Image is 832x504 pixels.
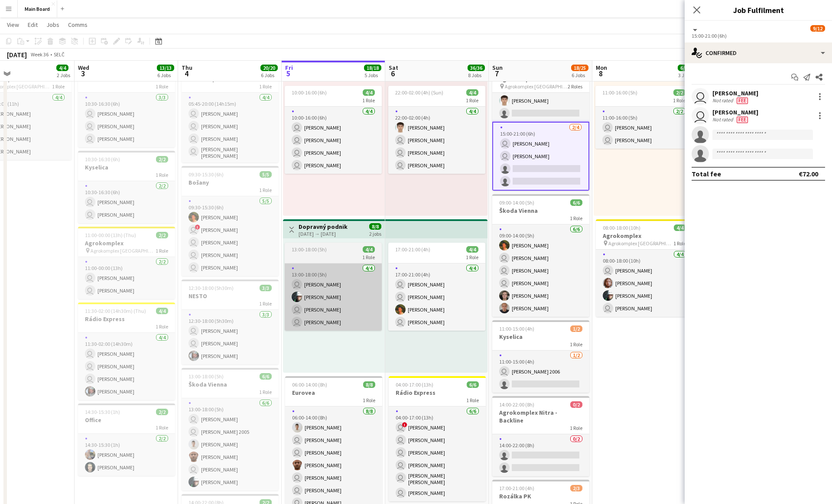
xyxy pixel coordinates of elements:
app-job-card: 17:00-21:00 (4h)4/41 Role4/417:00-21:00 (4h) [PERSON_NAME] [PERSON_NAME][PERSON_NAME] [PERSON_NAME] [388,243,485,331]
div: 10:30-16:30 (6h)2/2Kyselica1 Role2/210:30-16:30 (6h) [PERSON_NAME] [PERSON_NAME] [78,151,175,223]
span: 1 Role [362,97,375,104]
span: 9/12 [810,25,825,32]
span: Fri [285,64,293,72]
span: 11:30-02:00 (14h30m) (Thu) [85,308,146,314]
div: Crew has different fees then in role [735,116,750,123]
app-card-role: 4/410:00-16:00 (6h) [PERSON_NAME] [PERSON_NAME] [PERSON_NAME] [PERSON_NAME] [285,107,382,174]
div: Not rated [712,116,735,123]
h3: NESTO [182,292,279,300]
h3: Škoda Vienna [182,380,279,388]
app-job-card: 11:00-16:00 (5h)2/21 Role2/211:00-16:00 (5h) [PERSON_NAME] [PERSON_NAME] [595,86,692,149]
span: 09:00-14:00 (5h) [499,199,534,206]
span: 1 Role [52,83,65,90]
span: 14:30-15:30 (1h) [85,409,120,415]
span: 6/6 [678,65,690,71]
span: 22:00-02:00 (4h) (Sun) [395,89,443,96]
span: Fee [737,98,748,104]
span: Comms [68,21,88,29]
app-card-role: 3/310:30-16:30 (6h) [PERSON_NAME] [PERSON_NAME] [PERSON_NAME] [78,93,175,147]
div: [PERSON_NAME] [712,89,758,97]
h3: Eurovea [285,389,382,397]
app-job-card: 10:30-16:30 (6h)3/3HUR PREP1 Role3/310:30-16:30 (6h) [PERSON_NAME] [PERSON_NAME] [PERSON_NAME] [78,62,175,147]
app-card-role: 6/613:00-18:00 (5h) [PERSON_NAME] [PERSON_NAME] 2005[PERSON_NAME][PERSON_NAME] [PERSON_NAME][PERS... [182,398,279,491]
app-card-role: 4/408:00-18:00 (10h) [PERSON_NAME][PERSON_NAME][PERSON_NAME] [PERSON_NAME] [596,250,693,317]
span: Agrokomplex [GEOGRAPHIC_DATA] [505,83,568,90]
span: 1 Role [570,425,582,431]
app-job-card: 11:00-00:00 (13h) (Thu)2/2Agrokomplex Agrokomplex [GEOGRAPHIC_DATA]1 Role2/211:00-00:00 (13h) [PE... [78,227,175,299]
app-card-role: 5/509:30-15:30 (6h)[PERSON_NAME] ![PERSON_NAME] [PERSON_NAME] [PERSON_NAME] [PERSON_NAME] [182,196,279,276]
div: SELČ [54,51,65,58]
span: 13:00-18:00 (5h) [292,246,327,253]
span: 1 Role [466,254,478,260]
h3: Office [78,416,175,424]
span: Jobs [46,21,59,29]
span: 13/13 [157,65,174,71]
span: 11:00-00:00 (13h) (Thu) [85,232,136,238]
span: 1 Role [362,254,375,260]
span: 4/4 [56,65,68,71]
div: Total fee [692,169,721,178]
span: 4/4 [363,89,375,96]
span: 2/2 [156,232,168,238]
span: 18/25 [571,65,588,71]
app-job-card: 13:00-18:00 (5h)4/41 Role4/413:00-18:00 (5h) [PERSON_NAME][PERSON_NAME] [PERSON_NAME] [PERSON_NAME] [285,243,382,331]
app-job-card: 12:30-18:00 (5h30m)3/3NESTO1 Role3/312:30-18:00 (5h30m) [PERSON_NAME] [PERSON_NAME][PERSON_NAME] [182,280,279,364]
span: 5 [284,68,293,78]
h3: Škoda Vienna [492,207,589,215]
a: Comms [65,19,91,30]
span: 4/4 [674,224,686,231]
app-job-card: 22:00-02:00 (4h) (Sun)4/41 Role4/422:00-02:00 (4h)[PERSON_NAME] [PERSON_NAME] [PERSON_NAME] [PERS... [388,86,485,174]
app-card-role: 4/422:00-02:00 (4h)[PERSON_NAME] [PERSON_NAME] [PERSON_NAME] [PERSON_NAME] [388,107,485,174]
div: 2 jobs [369,230,381,237]
span: 1 Role [259,300,272,307]
span: 6/6 [570,199,582,206]
span: 10:00-16:00 (6h) [292,89,327,96]
app-job-card: 14:30-15:30 (1h)2/2Office1 Role2/214:30-15:30 (1h)[PERSON_NAME][PERSON_NAME] [78,403,175,476]
app-card-role: 4/405:45-20:00 (14h15m) [PERSON_NAME] [PERSON_NAME] [PERSON_NAME] [PERSON_NAME] [PERSON_NAME] [182,93,279,163]
span: 1 Role [570,215,582,221]
div: 04:00-17:00 (13h)6/6Rádio Express1 Role6/604:00-17:00 (13h) ![PERSON_NAME] [PERSON_NAME] [PERSON_... [389,376,486,501]
span: 09:30-15:30 (6h) [188,171,224,178]
span: 3 [77,68,89,78]
h3: Agrokomplex [596,232,693,240]
span: Week 36 [29,51,50,58]
div: 09:00-21:00 (12h)9/12Agrokomplex Agrokomplex [GEOGRAPHIC_DATA]2 Roles ![PERSON_NAME] [PERSON_NAME... [492,62,589,191]
app-card-role: 4/413:00-18:00 (5h) [PERSON_NAME][PERSON_NAME] [PERSON_NAME] [PERSON_NAME] [285,263,382,331]
span: 08:00-18:00 (10h) [603,224,640,231]
div: 05:45-20:00 (14h15m)4/4Rádio Express1 Role4/405:45-20:00 (14h15m) [PERSON_NAME] [PERSON_NAME] [PE... [182,62,279,163]
div: 09:30-15:30 (6h)5/5Bošany1 Role5/509:30-15:30 (6h)[PERSON_NAME] ![PERSON_NAME] [PERSON_NAME] [PER... [182,166,279,276]
h3: Rádio Express [78,315,175,323]
span: Fee [737,117,748,123]
span: 18/18 [364,65,381,71]
span: 6/6 [260,373,272,380]
app-card-role: 2/211:00-16:00 (5h) [PERSON_NAME] [PERSON_NAME] [595,107,692,149]
button: Main Board [18,0,57,17]
div: €72.00 [799,169,818,178]
span: Wed [78,64,89,72]
span: Thu [182,64,192,72]
span: 1 Role [156,424,168,431]
app-card-role: 1/211:00-15:00 (4h) [PERSON_NAME] 2006 [492,351,589,393]
app-job-card: 11:00-15:00 (4h)1/2Kyselica1 Role1/211:00-15:00 (4h) [PERSON_NAME] 2006 [492,320,589,393]
app-card-role: 4/411:30-02:00 (14h30m) [PERSON_NAME] [PERSON_NAME] [PERSON_NAME][PERSON_NAME] [78,333,175,400]
span: 4/4 [156,308,168,314]
span: Agrokomplex [GEOGRAPHIC_DATA] [91,247,156,254]
app-job-card: 13:00-18:00 (5h)6/6Škoda Vienna1 Role6/613:00-18:00 (5h) [PERSON_NAME] [PERSON_NAME] 2005[PERSON_... [182,368,279,491]
app-job-card: 14:00-22:00 (8h)0/2Agrokomplex Nitra - Backline1 Role0/214:00-22:00 (8h) [492,396,589,476]
span: 1 Role [156,323,168,330]
h3: Kyselica [78,163,175,171]
span: 2 Roles [568,83,582,90]
div: 3 Jobs [678,72,692,78]
span: 1/2 [570,325,582,332]
h3: Rádio Express [389,389,486,397]
div: 10:00-16:00 (6h)4/41 Role4/410:00-16:00 (6h) [PERSON_NAME] [PERSON_NAME] [PERSON_NAME] [PERSON_NAME] [285,86,382,174]
app-card-role: 3/312:30-18:00 (5h30m) [PERSON_NAME] [PERSON_NAME][PERSON_NAME] [182,310,279,364]
span: 06:00-14:00 (8h) [292,381,327,388]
